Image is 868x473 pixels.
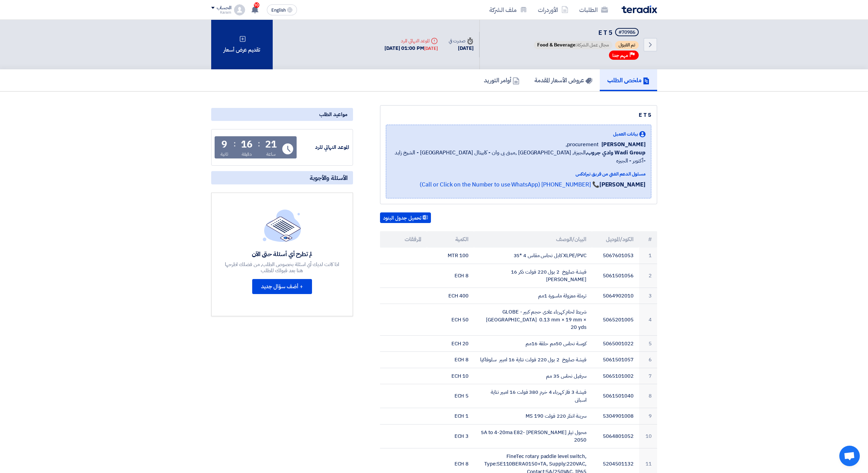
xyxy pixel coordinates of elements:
[639,352,657,368] td: 6
[615,41,639,49] span: تم القبول
[384,37,438,44] div: الموعد النهائي للرد
[592,304,639,336] td: 5065201005
[639,384,657,408] td: 8
[474,384,592,408] td: فيشة 3 فاز كهرباء 4 خرم 380 فولت 16 امبير نتاية اسبانى
[474,408,592,425] td: سرينة انذار 220 فولت MS 190
[427,288,474,304] td: 400 ECH
[254,2,259,8] span: 10
[258,138,260,150] div: :
[592,368,639,384] td: 5065101002
[427,304,474,336] td: 50 ECH
[592,384,639,408] td: 5061501040
[310,174,348,182] span: الأسئلة والأجوبة
[639,264,657,288] td: 2
[592,408,639,425] td: 5304901008
[427,352,474,368] td: 8 ECH
[600,69,657,91] a: ملخص الطلب
[639,335,657,352] td: 5
[263,209,301,241] img: empty_state_list.svg
[534,76,592,84] h5: عروض الأسعار المقدمة
[639,231,657,248] th: #
[224,261,340,274] div: اذا كانت لديك أي اسئلة بخصوص الطلب, من فضلك اطرحها هنا بعد قبولك للطلب
[474,231,592,248] th: البيان/الوصف
[265,140,277,149] div: 21
[612,52,628,59] span: مهم جدا
[427,368,474,384] td: 10 ECH
[639,288,657,304] td: 3
[527,69,600,91] a: عروض الأسعار المقدمة
[622,5,657,13] img: Teradix logo
[233,138,236,150] div: :
[476,69,527,91] a: أوامر التوريد
[424,45,438,52] div: [DATE]
[639,304,657,336] td: 4
[449,44,473,52] div: [DATE]
[601,140,646,149] span: [PERSON_NAME]
[474,424,592,448] td: محول تيار [PERSON_NAME] 5A to 4-20ma E82-2050
[474,264,592,288] td: فيشة صاروخ 2 بول 220 فولت ذكر 16 [PERSON_NAME]
[532,2,574,18] a: الأوردرات
[619,30,635,35] div: #70986
[427,424,474,448] td: 3 ECH
[839,446,860,466] a: دردشة مفتوحة
[217,5,231,11] div: الحساب
[566,140,599,149] span: procurement,
[639,248,657,264] td: 1
[592,231,639,248] th: الكود/الموديل
[211,108,353,121] div: مواعيد الطلب
[484,76,519,84] h5: أوامر التوريد
[534,41,612,49] span: مجال عمل الشركة:
[639,368,657,384] td: 7
[392,149,646,165] span: الجيزة, [GEOGRAPHIC_DATA] ,مبنى بى وان - كابيتال [GEOGRAPHIC_DATA] - الشيخ زايد -أكتوبر - الجيزه
[484,2,532,18] a: ملف الشركة
[599,180,646,189] strong: [PERSON_NAME]
[380,231,427,248] th: المرفقات
[220,151,228,158] div: ثانية
[474,248,592,264] td: XLPE/PVC كابل نحاس مقاس 4 *35
[613,130,638,138] span: بيانات العميل
[592,264,639,288] td: 5061501056
[639,424,657,448] td: 10
[298,143,349,151] div: الموعد النهائي للرد
[211,11,231,14] div: Karam
[427,335,474,352] td: 20 ECH
[271,8,286,13] span: English
[420,180,599,189] a: 📞 [PHONE_NUMBER] (Call or Click on the Number to use WhatsApp)
[574,2,613,18] a: الطلبات
[474,288,592,304] td: ترملة معزولة ماسورة 1مم
[380,212,431,223] button: تحميل جدول البنود
[211,20,273,69] div: تقديم عرض أسعار
[384,44,438,52] div: [DATE] 01:00 PM
[449,37,473,44] div: صدرت في
[474,304,592,336] td: شريط لحام كهرباء عادى حجم كبير GLOBE -[GEOGRAPHIC_DATA] 0.13 mm × 19 mm × 20 yds
[427,248,474,264] td: 100 MTR
[427,384,474,408] td: 5 ECH
[474,368,592,384] td: سرفيل نحاس 35 مم
[242,151,252,158] div: دقيقة
[266,151,276,158] div: ساعة
[537,41,575,48] span: Food & Beverage
[474,352,592,368] td: فيشة صاروخ 2 بول 220 فولت نتاية 16 امبير سلوفاكيا
[598,28,612,37] span: E T 5
[224,250,340,258] div: لم تطرح أي أسئلة حتى الآن
[532,28,640,38] h5: E T 5
[592,248,639,264] td: 5067601053
[607,76,650,84] h5: ملخص الطلب
[267,4,297,15] button: English
[592,335,639,352] td: 5065001022
[241,140,253,149] div: 16
[392,170,646,178] div: مسئول الدعم الفني من فريق تيرادكس
[252,279,312,294] button: + أضف سؤال جديد
[427,231,474,248] th: الكمية
[427,408,474,425] td: 1 ECH
[592,352,639,368] td: 5061501057
[234,4,245,15] img: profile_test.png
[586,149,646,157] b: Wadi Group وادي جروب,
[221,140,227,149] div: 9
[474,335,592,352] td: كوسة نحاس 50مم حلقة 16مم
[592,288,639,304] td: 5064902010
[592,424,639,448] td: 5064801052
[427,264,474,288] td: 8 ECH
[386,111,651,119] div: E T 5
[639,408,657,425] td: 9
